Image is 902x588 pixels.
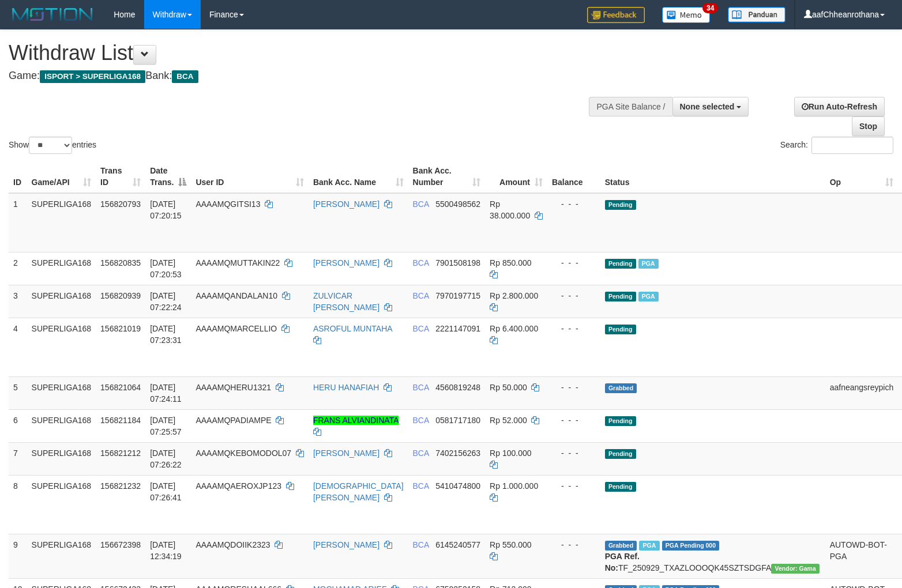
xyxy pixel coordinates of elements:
span: Copy 2221147091 to clipboard [435,324,480,333]
span: Copy 5410474800 to clipboard [435,481,480,491]
img: panduan.png [728,7,786,22]
td: SUPERLIGA168 [27,534,96,578]
a: [PERSON_NAME] [313,540,379,549]
span: AAAAMQPADIAMPE [196,416,271,425]
div: - - - [552,447,596,459]
span: [DATE] 07:25:57 [150,416,182,436]
td: SUPERLIGA168 [27,409,96,442]
td: 1 [9,193,27,252]
span: BCA [413,448,429,458]
span: AAAAMQMARCELLIO [196,324,277,333]
div: - - - [552,257,596,269]
span: [DATE] 07:20:15 [150,199,182,220]
span: 156820793 [100,199,141,209]
div: - - - [552,382,596,393]
span: [DATE] 07:22:24 [150,291,182,312]
th: Balance [547,160,600,193]
span: Pending [605,200,636,210]
span: AAAAMQMUTTAKIN22 [196,258,280,267]
span: 156821212 [100,448,141,458]
span: Rp 850.000 [490,258,531,267]
select: Showentries [29,137,72,154]
th: Bank Acc. Name: activate to sort column ascending [309,160,408,193]
span: [DATE] 07:24:11 [150,383,182,404]
button: None selected [672,97,749,116]
span: 156821064 [100,383,141,392]
span: Rp 1.000.000 [490,481,538,491]
span: BCA [413,481,429,491]
div: - - - [552,480,596,492]
span: [DATE] 07:26:22 [150,448,182,469]
th: Trans ID: activate to sort column ascending [96,160,145,193]
td: 6 [9,409,27,442]
h4: Game: Bank: [9,70,590,82]
span: Rp 52.000 [490,416,527,425]
a: Run Auto-Refresh [794,97,885,116]
span: BCA [413,291,429,300]
span: AAAAMQGITSI13 [196,199,260,209]
img: Button%20Memo.svg [662,7,711,23]
span: Copy 6145240577 to clipboard [435,540,480,549]
th: ID [9,160,27,193]
span: 156821184 [100,416,141,425]
th: Status [600,160,825,193]
span: AAAAMQHERU1321 [196,383,271,392]
label: Search: [780,137,893,154]
a: [PERSON_NAME] [313,258,379,267]
span: Pending [605,325,636,334]
span: [DATE] 07:23:31 [150,324,182,345]
a: ASROFUL MUNTAHA [313,324,392,333]
td: 5 [9,376,27,409]
span: [DATE] 07:26:41 [150,481,182,502]
th: Game/API: activate to sort column ascending [27,160,96,193]
a: [PERSON_NAME] [313,448,379,458]
span: Copy 5500498562 to clipboard [435,199,480,209]
td: 8 [9,475,27,534]
span: AAAAMQANDALAN10 [196,291,277,300]
span: AAAAMQAEROXJP123 [196,481,281,491]
span: 156820939 [100,291,141,300]
td: SUPERLIGA168 [27,285,96,318]
th: Op: activate to sort column ascending [825,160,899,193]
span: BCA [413,199,429,209]
span: BCA [172,70,198,83]
label: Show entries [9,137,96,154]
a: [DEMOGRAPHIC_DATA][PERSON_NAME] [313,481,404,502]
img: Feedback.jpg [587,7,645,23]
span: Vendor URL: https://trx31.1velocity.biz [771,564,820,574]
span: Marked by aafsoycanthlai [639,541,659,551]
span: AAAAMQKEBOMODOL07 [196,448,291,458]
a: HERU HANAFIAH [313,383,379,392]
span: Rp 2.800.000 [490,291,538,300]
span: Pending [605,416,636,426]
span: Grabbed [605,541,637,551]
td: TF_250929_TXAZLOOOQK45SZTSDGFA [600,534,825,578]
span: 156672398 [100,540,141,549]
h1: Withdraw List [9,42,590,65]
span: Rp 100.000 [490,448,531,458]
span: Copy 7901508198 to clipboard [435,258,480,267]
td: SUPERLIGA168 [27,318,96,376]
span: Copy 7970197715 to clipboard [435,291,480,300]
span: BCA [413,258,429,267]
span: BCA [413,383,429,392]
span: Rp 550.000 [490,540,531,549]
td: SUPERLIGA168 [27,442,96,475]
span: [DATE] 07:20:53 [150,258,182,279]
span: [DATE] 12:34:19 [150,540,182,561]
span: Pending [605,292,636,301]
span: Copy 4560819248 to clipboard [435,383,480,392]
div: - - - [552,323,596,334]
span: BCA [413,324,429,333]
th: Date Trans.: activate to sort column descending [145,160,191,193]
a: Stop [852,116,885,136]
th: User ID: activate to sort column ascending [191,160,309,193]
td: SUPERLIGA168 [27,252,96,285]
a: FRANS ALVIANDINATA [313,416,399,425]
span: Rp 38.000.000 [490,199,530,220]
th: Bank Acc. Number: activate to sort column ascending [408,160,486,193]
td: SUPERLIGA168 [27,376,96,409]
span: Marked by aafchoeunmanni [638,292,659,301]
span: BCA [413,416,429,425]
div: PGA Site Balance / [589,97,672,116]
